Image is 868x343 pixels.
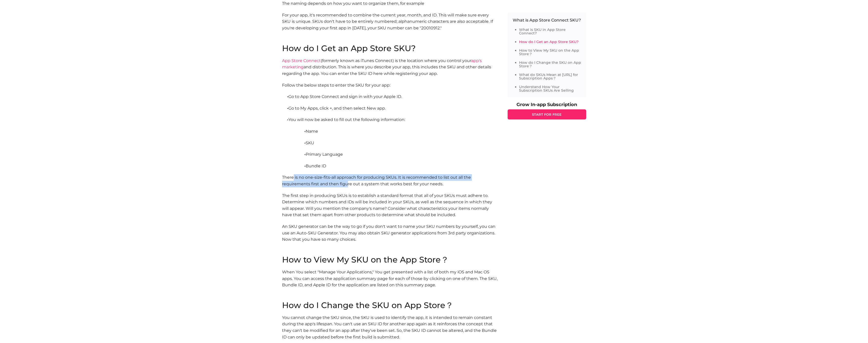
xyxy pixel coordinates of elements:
[282,44,497,52] h2: How do I Get an App Store SKU?
[519,48,579,56] a: How to View My SKU on the App Store？
[508,102,586,107] p: Grow In-app Subscription
[282,223,497,256] p: An SKU generator can be the way to go if you don't want to name your SKU numbers by yourself, you...
[282,116,497,123] p: You will now be asked to fill out the following information:
[282,57,497,77] p: (formerly known as iTunes Connect) is the location where you control your and distribution. This ...
[519,39,579,44] a: How do I Get an App Store SKU?
[282,58,321,63] a: App Store Connect
[287,94,288,99] b: ·
[282,12,497,44] p: For your app, it's recommended to combine the current year, month, and ID. This will make sure ev...
[519,85,574,93] a: Understand How Your Subscription SKUs Are Selling
[282,0,497,7] p: The naming depends on how you want to organize them, for example
[282,314,497,340] p: You cannot change the SKU since, the SKU is used to identify the app, it is intended to remain co...
[282,93,497,100] p: Go to App Store Connect and sign in with your Apple ID.
[287,106,288,111] b: ·
[304,164,306,168] b: ·
[282,256,497,264] h2: How to View My SKU on the App Store？
[513,18,581,23] p: What is App Store Connect SKU?
[282,163,497,169] p: Bundle ID
[519,27,566,35] a: What is SKU in App Store Connect?
[282,82,497,89] p: Follow the below steps to enter the SKU for your app:
[282,174,497,187] p: There is no one-size-fits-all approach for producing SKUs. It is recommended to list out all the ...
[282,128,497,135] p: Name
[282,301,497,309] h2: How do I Change the SKU on App Store？
[519,72,578,80] a: What do SKUs Mean at [URL] for Subscription Apps？
[508,109,586,119] a: START FOR FREE
[304,129,306,134] b: ·
[304,140,306,145] b: ·
[304,152,306,157] b: ·
[282,105,497,112] p: Go to My Apps, click +, and then select New app.
[282,192,497,218] p: The first step in producing SKUs is to establish a standard format that all of your SKUs must adh...
[282,151,497,158] p: Primary Language
[282,269,497,301] p: When You select "Manage Your Applications," You get presented with a list of both my iOS and Mac ...
[287,117,288,122] b: ·
[282,140,497,146] p: SKU
[519,60,581,68] a: How do I Change the SKU on App Store？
